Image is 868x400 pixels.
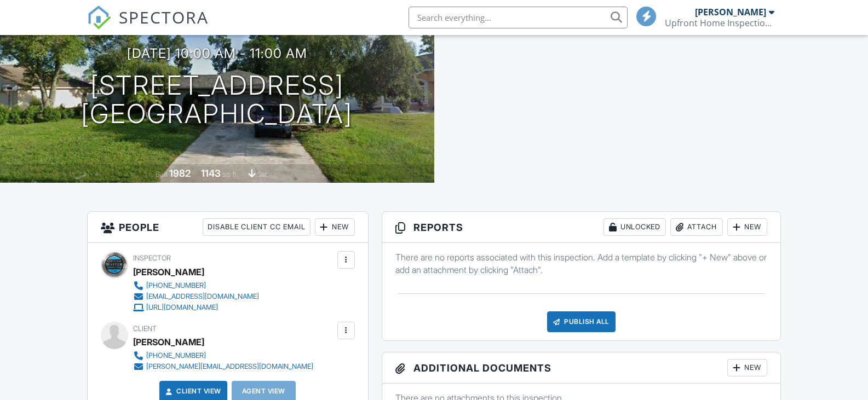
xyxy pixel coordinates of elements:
[133,350,313,361] a: [PHONE_NUMBER]
[133,302,259,313] a: [URL][DOMAIN_NAME]
[127,46,307,61] h3: [DATE] 10:00 am - 11:00 am
[87,15,209,38] a: SPECTORA
[146,351,206,360] div: [PHONE_NUMBER]
[133,254,171,262] span: Inspector
[133,334,204,350] div: [PERSON_NAME]
[163,386,221,397] a: Client View
[727,359,767,376] div: New
[156,170,168,178] span: Built
[665,18,774,28] div: Upfront Home Inspections, LLC
[146,281,206,290] div: [PHONE_NUMBER]
[133,361,313,372] a: [PERSON_NAME][EMAIL_ADDRESS][DOMAIN_NAME]
[315,218,355,236] div: New
[395,251,768,276] p: There are no reports associated with this inspection. Add a template by clicking "+ New" above or...
[257,170,269,178] span: slab
[133,291,259,302] a: [EMAIL_ADDRESS][DOMAIN_NAME]
[695,7,766,18] div: [PERSON_NAME]
[133,280,259,291] a: [PHONE_NUMBER]
[222,170,238,178] span: sq. ft.
[409,7,628,28] input: Search everything...
[88,212,368,243] h3: People
[146,292,259,301] div: [EMAIL_ADDRESS][DOMAIN_NAME]
[146,303,218,312] div: [URL][DOMAIN_NAME]
[133,324,157,333] span: Client
[146,362,313,371] div: [PERSON_NAME][EMAIL_ADDRESS][DOMAIN_NAME]
[81,71,353,129] h1: [STREET_ADDRESS] [GEOGRAPHIC_DATA]
[119,5,209,28] span: SPECTORA
[547,311,616,332] div: Publish All
[382,352,781,384] h3: Additional Documents
[670,218,723,236] div: Attach
[203,218,311,236] div: Disable Client CC Email
[87,5,111,30] img: The Best Home Inspection Software - Spectora
[169,167,191,179] div: 1982
[603,218,666,236] div: Unlocked
[727,218,767,236] div: New
[201,167,221,179] div: 1143
[133,264,204,280] div: [PERSON_NAME]
[382,212,781,243] h3: Reports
